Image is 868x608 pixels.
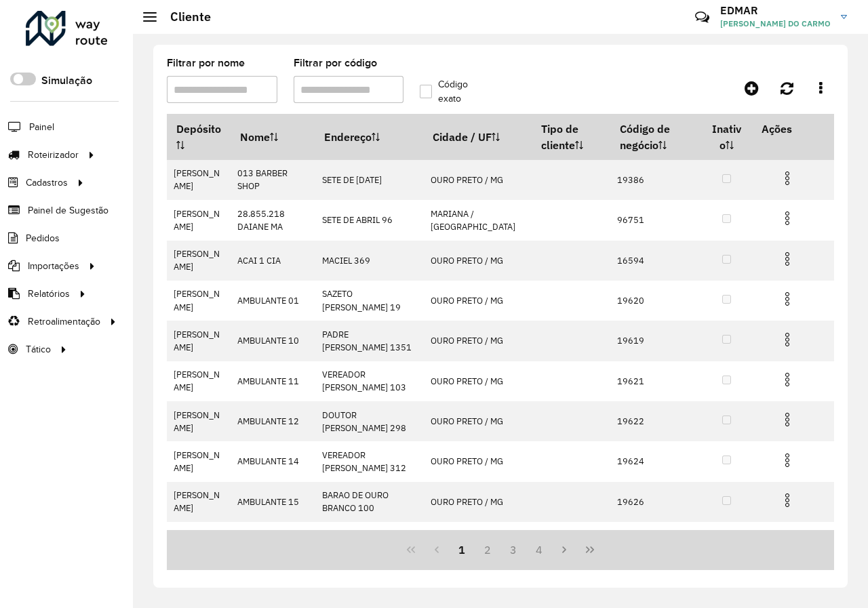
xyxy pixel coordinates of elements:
span: Cadastros [26,176,68,190]
span: Importações [28,259,79,273]
td: 19621 [610,361,701,401]
td: AMBULANTE 12 [231,401,315,441]
td: ACAI 1 CIA [231,241,315,281]
td: 19620 [610,281,701,321]
td: [PERSON_NAME] [167,200,231,240]
th: Endereço [315,115,424,160]
button: Next Page [551,537,577,563]
td: OURO PRETO / MG [423,361,532,401]
span: Pedidos [26,231,60,245]
th: Inativo [701,115,752,160]
td: OURO PRETO / MG [423,401,532,441]
td: [PERSON_NAME] [167,321,231,361]
td: AMBULANTE 01 [231,281,315,321]
th: Depósito [167,115,231,160]
td: 19386 [610,160,701,200]
td: 19622 [610,401,701,441]
button: Last Page [577,537,603,563]
td: AMBULANTE 14 [231,441,315,481]
td: AMBULANTE 10 [231,321,315,361]
td: OURO PRETO / MG [423,441,532,481]
td: PADRE [PERSON_NAME] 1351 [315,321,424,361]
td: 19619 [610,321,701,361]
td: AMBULANTE 11 [231,361,315,401]
span: Retroalimentação [28,315,100,329]
td: 19624 [610,441,701,481]
td: AREA 51 [231,522,315,562]
button: 4 [526,537,552,563]
td: OURO PRETO / MG [423,241,532,281]
label: Filtrar por nome [167,55,245,71]
span: Roteirizador [28,148,79,162]
label: Simulação [41,73,92,89]
td: [PERSON_NAME] [167,522,231,562]
th: Cidade / UF [423,115,532,160]
td: [PERSON_NAME] [167,482,231,522]
h2: Cliente [157,9,211,24]
span: Painel [29,120,54,134]
span: Tático [26,342,51,357]
td: VEREADOR [PERSON_NAME] 312 [315,441,424,481]
td: AMBULANTE 15 [231,482,315,522]
h3: EDMAR [720,4,831,17]
span: Relatórios [28,287,70,301]
td: 16594 [610,241,701,281]
label: Código exato [420,77,488,106]
button: 3 [500,537,526,563]
td: 28.855.218 DAIANE MA [231,200,315,240]
td: 19781 [610,522,701,562]
td: OURO PRETO / MG [423,281,532,321]
td: SETE DE [DATE] [315,160,424,200]
th: Código de negócio [610,115,701,160]
td: MACIEL 369 [315,241,424,281]
th: Tipo de cliente [532,115,610,160]
label: Filtrar por código [294,55,377,71]
td: [PERSON_NAME] [167,401,231,441]
td: 96751 [610,200,701,240]
td: MARIANA / [GEOGRAPHIC_DATA] [423,200,532,240]
td: BARAO DE OURO BRANCO 100 [315,482,424,522]
td: [PERSON_NAME] [167,241,231,281]
td: OURO PRETO / MG [423,160,532,200]
td: SAZETO [PERSON_NAME] 19 [315,281,424,321]
td: [PERSON_NAME] [167,361,231,401]
td: [PERSON_NAME] [167,281,231,321]
td: OURO PRETO / MG [423,482,532,522]
td: 19626 [610,482,701,522]
button: 2 [475,537,500,563]
th: Ações [752,115,833,143]
td: [PERSON_NAME] [167,160,231,200]
span: Painel de Sugestão [28,203,108,218]
td: PADRE [PERSON_NAME] 164 [315,522,424,562]
td: 013 BARBER SHOP [231,160,315,200]
span: [PERSON_NAME] DO CARMO [720,18,831,30]
td: OURO PRETO / MG [423,321,532,361]
td: SETE DE ABRIL 96 [315,200,424,240]
td: VEREADOR [PERSON_NAME] 103 [315,361,424,401]
td: OURO PRETO / MG [423,522,532,562]
td: [PERSON_NAME] [167,441,231,481]
td: DOUTOR [PERSON_NAME] 298 [315,401,424,441]
th: Nome [231,115,315,160]
a: Contato Rápido [688,3,717,32]
button: 1 [450,537,475,563]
